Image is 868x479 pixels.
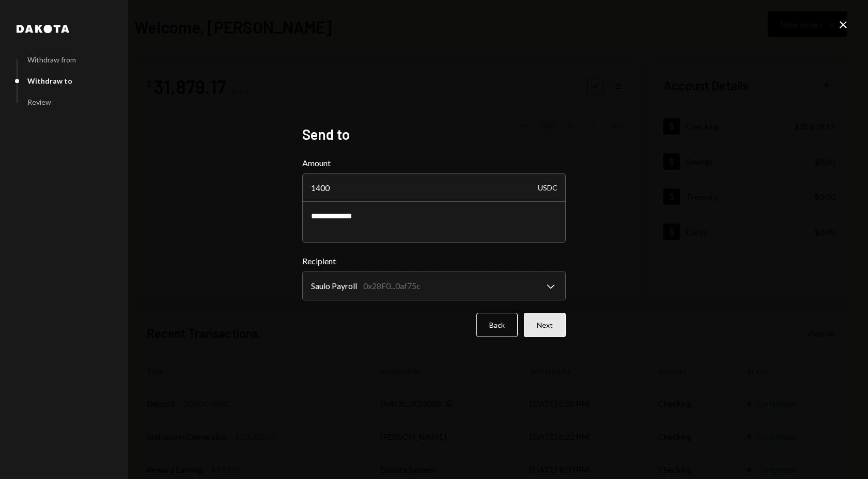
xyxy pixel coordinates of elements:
input: Enter amount [302,173,566,202]
div: Withdraw from [27,55,76,64]
div: USDC [538,173,557,202]
div: Review [27,98,51,106]
label: Recipient [302,255,566,267]
label: Amount [302,157,566,169]
h2: Send to [302,124,566,145]
button: Next [524,313,566,337]
button: Back [476,313,518,337]
div: Withdraw to [27,76,72,85]
button: Recipient [302,272,566,300]
div: 0x28F0...0af75c [363,280,421,292]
